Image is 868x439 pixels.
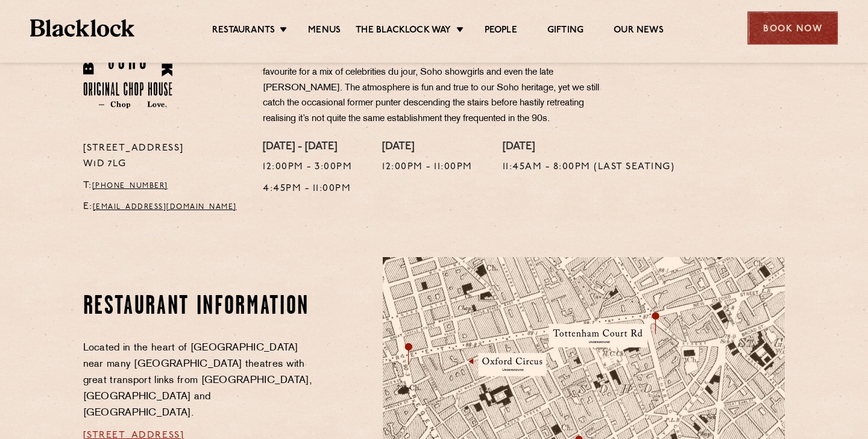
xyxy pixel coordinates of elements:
[30,19,134,37] img: BL_Textured_Logo-footer-cropped.svg
[93,204,237,211] a: [EMAIL_ADDRESS][DOMAIN_NAME]
[83,199,245,215] p: E:
[83,340,314,422] p: Located in the heart of [GEOGRAPHIC_DATA] near many [GEOGRAPHIC_DATA] theatres with great transpo...
[263,18,618,127] p: Housed in a former Soho brothel and the notorious “Le Reims” lap dancing club. Like much of 1950s...
[614,25,664,38] a: Our News
[83,18,173,108] img: Soho-stamp-default.svg
[212,25,275,38] a: Restaurants
[503,141,675,154] h4: [DATE]
[356,25,451,38] a: The Blacklock Way
[382,160,473,175] p: 12:00pm - 11:00pm
[263,141,352,154] h4: [DATE] - [DATE]
[747,11,838,45] div: Book Now
[547,25,583,38] a: Gifting
[83,292,314,322] h2: Restaurant information
[83,178,245,194] p: T:
[485,25,517,38] a: People
[83,141,245,172] p: [STREET_ADDRESS] W1D 7LG
[263,181,352,197] p: 4:45pm - 11:00pm
[382,141,473,154] h4: [DATE]
[503,160,675,175] p: 11:45am - 8:00pm (Last seating)
[263,160,352,175] p: 12:00pm - 3:00pm
[308,25,341,38] a: Menus
[92,182,168,190] a: [PHONE_NUMBER]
